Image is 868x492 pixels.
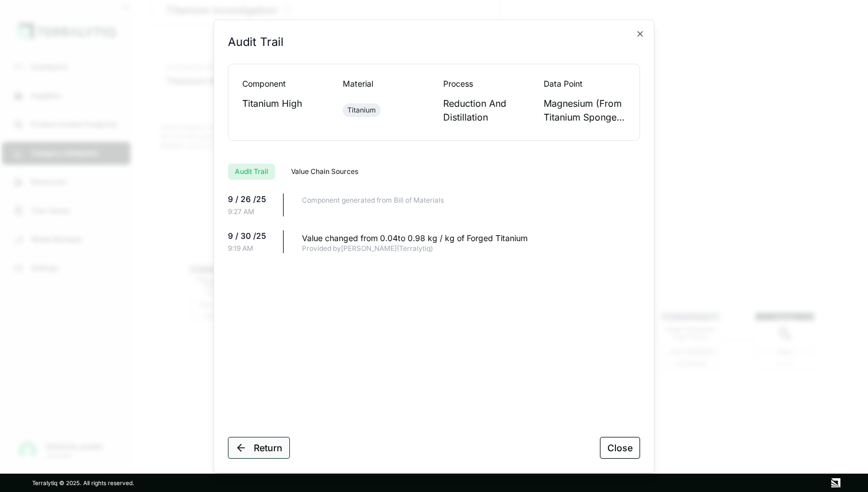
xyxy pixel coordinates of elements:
[302,196,640,205] div: Component generated from Bill of Materials
[228,154,640,180] div: RFI tabs
[544,78,626,90] div: Data Point
[228,34,284,50] h2: Audit Trail
[284,164,365,180] button: Value Chain Sources
[228,207,274,216] div: 9:27 AM
[242,78,324,90] div: Component
[302,233,640,253] div: Value changed from 0.04 to 0.98 kg / kg of Forged Titanium
[347,106,376,115] div: Titanium
[343,78,425,90] div: Material
[242,96,324,110] div: Titanium High
[600,437,640,459] button: Close
[228,193,274,205] div: 9 / 26 /25
[228,164,275,180] button: Audit Trail
[443,78,525,90] div: Process
[302,244,640,253] div: Provided by [PERSON_NAME] ( Terralytiq )
[443,96,525,124] div: Reduction And Distillation
[228,437,290,459] button: Return
[544,96,626,124] div: Magnesium (From Titanium Sponge Mgcl2): Material
[228,244,274,253] div: 9:19 AM
[228,230,274,242] div: 9 / 30 /25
